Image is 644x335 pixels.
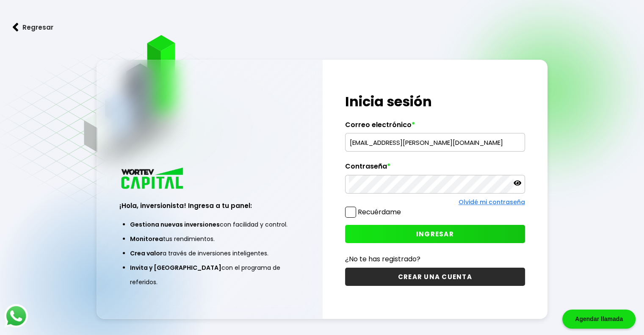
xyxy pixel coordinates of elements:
[130,263,221,272] span: Invita y [GEOGRAPHIC_DATA]
[345,162,525,175] label: Contraseña
[119,166,186,191] img: logo_wortev_capital
[345,225,525,243] button: INGRESAR
[130,249,163,257] span: Crea valor
[4,304,28,328] img: logos_whatsapp-icon.242b2217.svg
[130,260,289,289] li: con el programa de referidos.
[119,201,299,210] h3: ¡Hola, inversionista! Ingresa a tu panel:
[130,246,289,260] li: a través de inversiones inteligentes.
[459,198,525,206] a: Olvidé mi contraseña
[345,121,525,133] label: Correo electrónico
[345,268,525,286] button: CREAR UNA CUENTA
[130,232,289,246] li: tus rendimientos.
[13,23,19,32] img: flecha izquierda
[345,254,525,286] a: ¿No te has registrado?CREAR UNA CUENTA
[130,217,289,232] li: con facilidad y control.
[416,230,454,238] span: INGRESAR
[358,207,401,217] label: Recuérdame
[345,91,525,112] h1: Inicia sesión
[349,133,521,151] input: hola@wortev.capital
[130,235,163,243] span: Monitorea
[130,220,220,229] span: Gestiona nuevas inversiones
[562,310,636,329] div: Agendar llamada
[345,254,525,264] p: ¿No te has registrado?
